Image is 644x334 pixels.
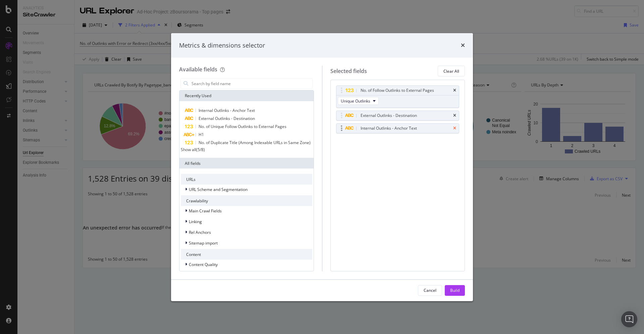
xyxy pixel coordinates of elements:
div: No. of Follow Outlinks to External PagestimesUnique Outlinks [336,85,460,108]
span: H1 [199,132,204,137]
span: Internal Outlinks - Anchor Text [199,108,255,113]
div: External Outlinks - Destinationtimes [336,111,460,121]
div: Available fields [179,66,217,73]
div: Crawlability [181,195,312,206]
div: All fields [179,158,314,169]
span: Content Quality [189,262,218,267]
div: Metrics & dimensions selector [179,41,265,50]
div: Recently Used [179,90,314,101]
span: URL Scheme and Segmentation [189,187,248,192]
button: Clear All [438,66,465,76]
input: Search by field name [191,78,312,88]
div: Build [450,287,460,293]
span: External Outlinks - Destination [199,116,255,121]
span: Linking [189,219,202,224]
button: Unique Outlinks [338,97,379,105]
button: Cancel [418,285,442,296]
div: Internal Outlinks - Anchor Text [361,125,417,132]
span: Sitemap import [189,240,218,246]
div: times [453,126,456,130]
div: times [453,114,456,118]
div: Show all [181,147,196,152]
div: Cancel [424,287,436,293]
div: times [453,88,456,92]
span: Unique Outlinks [341,98,370,104]
div: modal [171,33,473,301]
span: No. of Unique Follow Outlinks to External Pages [199,124,286,129]
div: ( 5 / 8 ) [196,147,205,152]
div: URLs [181,174,312,185]
span: No. of Duplicate Title (Among Indexable URLs in Same Zone) [199,140,311,145]
div: Content [181,249,312,260]
span: Rel Anchors [189,229,211,235]
div: Selected fields [330,67,367,75]
div: No. of Follow Outlinks to External Pages [361,87,434,94]
span: Main Crawl Fields [189,208,222,214]
div: External Outlinks - Destination [361,112,417,119]
div: times [461,41,465,50]
div: Open Intercom Messenger [621,311,637,327]
div: Internal Outlinks - Anchor Texttimes [336,123,460,133]
button: Build [445,285,465,296]
div: Clear All [443,68,459,74]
